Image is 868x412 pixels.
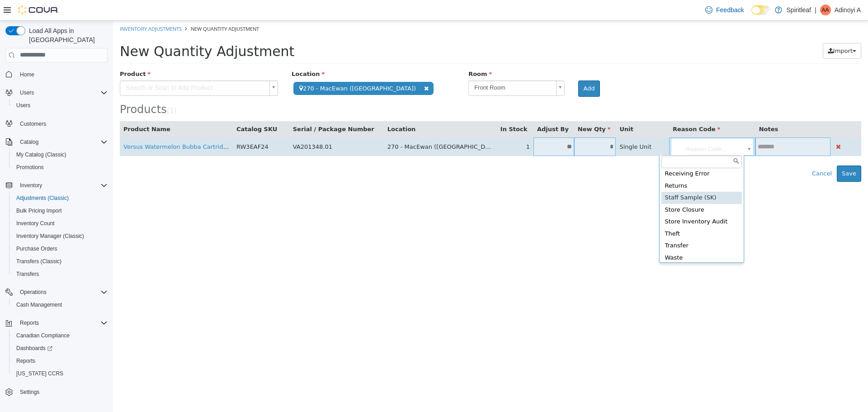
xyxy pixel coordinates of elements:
a: Cash Management [13,299,66,310]
button: My Catalog (Classic) [9,148,111,161]
span: Dashboards [16,345,52,352]
span: Reports [16,317,108,328]
a: Transfers (Classic) [13,256,65,267]
span: Promotions [16,164,44,171]
span: Catalog [20,138,38,146]
button: Users [2,86,111,99]
div: Waste [548,231,629,243]
a: Home [16,69,38,80]
span: AA [822,5,829,15]
span: Load All Apps in [GEOGRAPHIC_DATA] [25,26,108,44]
span: Reports [16,357,35,365]
a: Transfers [13,269,42,279]
span: Inventory [20,182,42,189]
a: Users [13,100,34,111]
p: Adinoyi A [835,5,861,15]
span: Canadian Compliance [16,332,70,339]
span: Promotions [13,162,108,173]
span: Users [16,102,30,109]
div: Store Inventory Audit [548,195,629,207]
span: Purchase Orders [16,245,57,252]
button: Promotions [9,161,111,174]
button: Adjustments (Classic) [9,192,111,204]
span: Customers [16,118,108,129]
span: Adjustments (Classic) [16,194,69,202]
button: Inventory Manager (Classic) [9,230,111,242]
a: [US_STATE] CCRS [13,368,67,379]
button: Reports [9,355,111,367]
div: Transfer [548,219,629,231]
img: Cova [18,5,59,14]
a: Purchase Orders [13,243,61,254]
div: Returns [548,159,629,171]
span: Users [13,100,108,111]
button: Settings [2,385,111,398]
span: My Catalog (Classic) [13,149,108,160]
button: Customers [2,117,111,130]
button: Operations [2,286,111,298]
button: Reports [16,317,42,328]
button: Purchase Orders [9,242,111,255]
button: Inventory [16,180,46,191]
div: Receiving Error [548,147,629,159]
button: Reports [2,317,111,329]
a: Adjustments (Classic) [13,193,72,204]
a: Dashboards [13,343,56,354]
span: Bulk Pricing Import [16,207,62,214]
span: Inventory Manager (Classic) [16,232,84,240]
span: Feedback [716,5,744,14]
button: Inventory [2,179,111,192]
span: Reports [13,355,108,366]
button: Transfers [9,268,111,280]
p: | [815,5,816,15]
button: Cash Management [9,298,111,311]
span: Users [20,89,34,96]
div: Staff Sample (SK) [548,171,629,183]
button: Inventory Count [9,217,111,230]
div: Theft [548,207,629,219]
span: Inventory Count [13,218,108,229]
button: Users [9,99,111,112]
a: Inventory Manager (Classic) [13,231,88,242]
div: Adinoyi A [820,5,831,15]
a: Canadian Compliance [13,330,73,341]
span: [US_STATE] CCRS [16,370,63,377]
a: Promotions [13,162,47,173]
span: Reports [20,319,39,327]
span: Transfers [16,270,39,278]
span: Inventory Manager (Classic) [13,231,108,242]
span: Adjustments (Classic) [13,193,108,204]
span: Dashboards [13,343,108,354]
a: Settings [16,387,43,398]
span: Transfers [13,269,108,279]
span: Users [16,87,108,98]
span: Washington CCRS [13,368,108,379]
button: Catalog [16,137,42,147]
button: Home [2,68,111,81]
button: Users [16,87,38,98]
button: Bulk Pricing Import [9,204,111,217]
span: Operations [20,289,47,296]
span: Settings [16,386,108,398]
a: Dashboards [9,342,111,355]
a: My Catalog (Classic) [13,149,70,160]
span: Inventory Count [16,220,55,227]
a: Bulk Pricing Import [13,205,66,216]
input: Dark Mode [751,5,770,15]
span: Home [16,69,108,80]
span: Customers [20,120,46,128]
span: Catalog [16,137,108,147]
button: Catalog [2,136,111,148]
div: Store Closure [548,183,629,195]
a: Customers [16,118,50,129]
span: Transfers (Classic) [16,258,61,265]
a: Feedback [702,1,747,19]
span: Cash Management [13,299,108,310]
span: Home [20,71,34,78]
button: Transfers (Classic) [9,255,111,268]
span: Operations [16,287,108,298]
button: [US_STATE] CCRS [9,367,111,380]
span: Transfers (Classic) [13,256,108,267]
button: Operations [16,287,50,298]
